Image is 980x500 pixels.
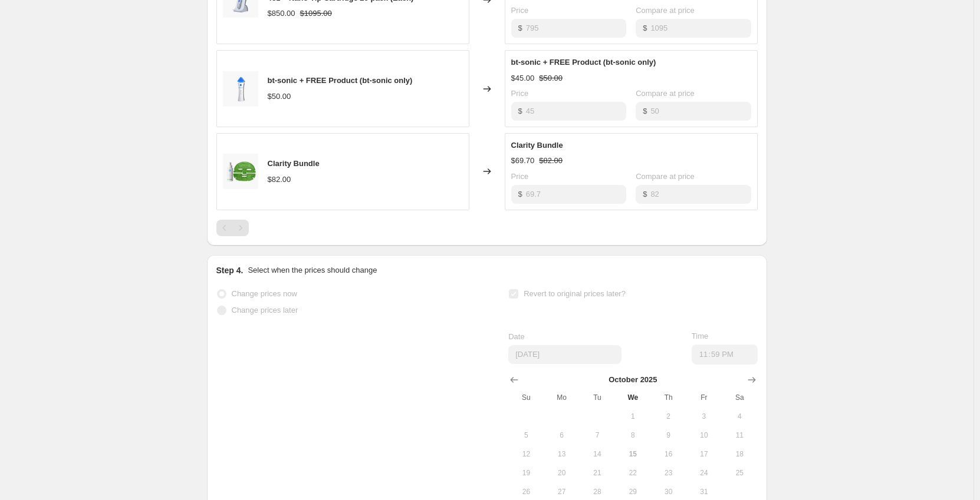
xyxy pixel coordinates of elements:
[692,332,708,340] span: Time
[643,190,647,198] span: $
[643,24,647,32] span: $
[216,220,249,236] nav: Pagination
[650,407,686,426] button: Thursday October 2 2025
[726,393,752,402] span: Sa
[655,393,681,402] span: Th
[549,468,575,478] span: 20
[580,463,615,482] button: Tuesday October 21 2025
[513,449,539,459] span: 12
[300,8,332,19] strike: $1095.00
[650,463,686,482] button: Thursday October 23 2025
[580,388,615,407] th: Tuesday
[544,445,580,463] button: Monday October 13 2025
[524,289,626,298] span: Revert to original prices later?
[620,431,646,440] span: 8
[549,487,575,496] span: 27
[692,345,758,365] input: 12:00
[620,412,646,421] span: 1
[506,372,522,388] button: Show previous month, September 2025
[513,468,539,478] span: 19
[655,449,681,459] span: 16
[549,449,575,459] span: 13
[539,155,563,167] strike: $82.00
[268,76,413,85] span: bt-sonic + FREE Product (bt-sonic only)
[584,487,610,496] span: 28
[584,393,610,402] span: Tu
[691,412,717,421] span: 3
[643,107,647,115] span: $
[513,393,539,402] span: Su
[722,463,757,482] button: Saturday October 25 2025
[268,159,320,168] span: Clarity Bundle
[615,388,650,407] th: Wednesday
[513,431,539,440] span: 5
[544,388,580,407] th: Monday
[508,345,621,364] input: 10/15/2025
[636,89,695,98] span: Compare at price
[722,445,757,463] button: Saturday October 18 2025
[686,426,722,445] button: Friday October 10 2025
[544,426,580,445] button: Monday October 6 2025
[620,468,646,478] span: 22
[726,449,752,459] span: 18
[508,463,544,482] button: Sunday October 19 2025
[580,445,615,463] button: Tuesday October 14 2025
[508,426,544,445] button: Sunday October 5 2025
[615,426,650,445] button: Wednesday October 8 2025
[518,107,522,115] span: $
[691,449,717,459] span: 17
[268,174,291,186] div: $82.00
[615,445,650,463] button: Today Wednesday October 15 2025
[615,463,650,482] button: Wednesday October 22 2025
[508,332,524,341] span: Date
[268,91,291,102] div: $50.00
[620,449,646,459] span: 15
[620,393,646,402] span: We
[511,141,563,150] span: Clarity Bundle
[511,6,529,15] span: Price
[655,412,681,421] span: 2
[691,431,717,440] span: 10
[549,393,575,402] span: Mo
[584,468,610,478] span: 21
[268,8,295,19] div: $850.00
[686,388,722,407] th: Friday
[580,426,615,445] button: Tuesday October 7 2025
[722,426,757,445] button: Saturday October 11 2025
[726,468,752,478] span: 25
[511,58,656,67] span: bt-sonic + FREE Product (bt-sonic only)
[726,431,752,440] span: 11
[691,468,717,478] span: 24
[655,431,681,440] span: 9
[544,463,580,482] button: Monday October 20 2025
[584,431,610,440] span: 7
[511,155,535,167] div: $69.70
[655,468,681,478] span: 23
[511,72,535,84] div: $45.00
[722,388,757,407] th: Saturday
[232,289,297,298] span: Change prices now
[722,407,757,426] button: Saturday October 4 2025
[726,412,752,421] span: 4
[636,6,695,15] span: Compare at price
[232,306,298,314] span: Change prices later
[650,426,686,445] button: Thursday October 9 2025
[508,388,544,407] th: Sunday
[508,445,544,463] button: Sunday October 12 2025
[518,24,522,32] span: $
[223,71,258,107] img: SONIC-PDP-1800X1800-REV101125_80x.jpg
[511,89,529,98] span: Price
[691,487,717,496] span: 31
[511,172,529,181] span: Price
[655,487,681,496] span: 30
[636,172,695,181] span: Compare at price
[513,487,539,496] span: 26
[549,431,575,440] span: 6
[686,407,722,426] button: Friday October 3 2025
[223,154,258,189] img: 2Untitled-2_3e26e46e-5846-4316-bd1d-ca375326ceef_80x.jpg
[620,487,646,496] span: 29
[686,463,722,482] button: Friday October 24 2025
[216,264,244,276] h2: Step 4.
[744,372,760,388] button: Show next month, November 2025
[539,72,563,84] strike: $50.00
